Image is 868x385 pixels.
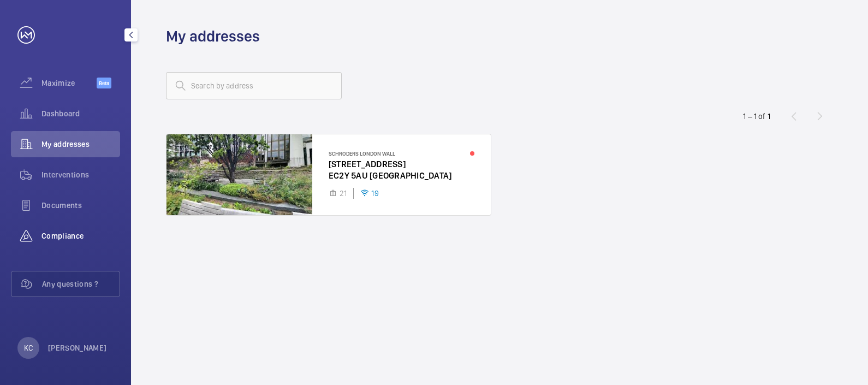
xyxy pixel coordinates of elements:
[41,108,120,119] span: Dashboard
[41,139,120,150] span: My addresses
[166,72,342,99] input: Search by address
[24,342,33,353] p: KC
[166,26,260,46] h1: My addresses
[743,111,770,122] div: 1 – 1 of 1
[42,279,120,289] span: Any questions ?
[41,169,120,180] span: Interventions
[97,78,111,88] span: Beta
[48,342,107,353] p: [PERSON_NAME]
[41,230,120,241] span: Compliance
[41,200,120,211] span: Documents
[41,78,97,88] span: Maximize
